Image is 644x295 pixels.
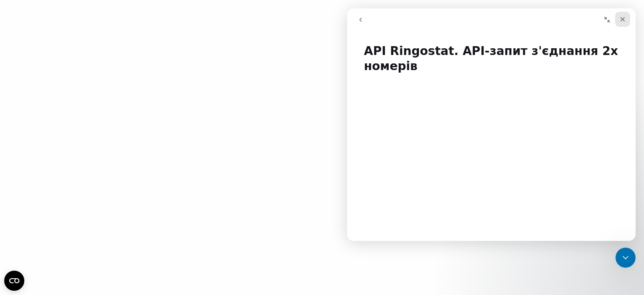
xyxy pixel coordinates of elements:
[347,8,636,241] iframe: Intercom live chat
[615,248,636,268] iframe: Intercom live chat
[4,271,24,291] button: Open CMP widget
